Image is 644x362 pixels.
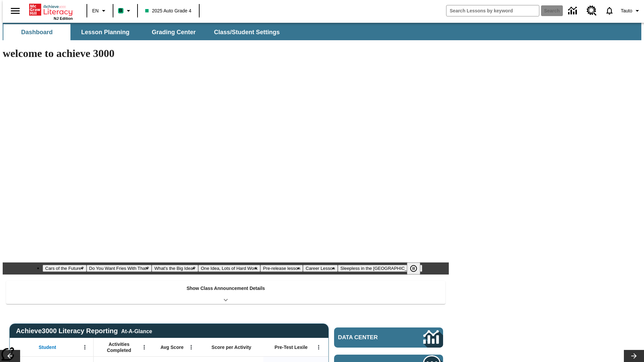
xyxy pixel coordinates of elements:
[3,23,641,40] div: SubNavbar
[140,24,207,40] button: Grading Center
[601,2,618,19] a: Notifications
[92,7,99,14] span: EN
[80,342,90,352] button: Open Menu
[209,24,285,40] button: Class/Student Settings
[21,28,53,36] span: Dashboard
[338,265,423,272] button: Slide 7 Sleepless in the Animal Kingdom
[446,5,539,16] input: search field
[29,2,73,20] div: Home
[54,16,73,20] span: NJ Edition
[583,2,601,20] a: Resource Center, Will open in new tab
[564,2,583,20] a: Data Center
[87,265,152,272] button: Slide 2 Do You Want Fries With That?
[624,350,644,362] button: Lesson carousel, Next
[152,28,196,36] span: Grading Center
[303,265,337,272] button: Slide 6 Career Lesson
[72,24,139,40] button: Lesson Planning
[81,28,129,36] span: Lesson Planning
[407,262,427,275] div: Pause
[314,342,324,352] button: Open Menu
[121,327,152,335] div: At-A-Glance
[16,327,152,335] span: Achieve3000 Literacy Reporting
[275,344,308,350] span: Pre-Test Lexile
[334,327,443,348] a: Data Center
[152,265,198,272] button: Slide 3 What's the Big Idea?
[621,7,632,14] span: Tauto
[618,5,644,17] button: Profile/Settings
[29,3,73,16] a: Home
[407,262,420,275] button: Pause
[338,334,401,341] span: Data Center
[119,6,122,15] span: B
[260,265,303,272] button: Slide 5 Pre-release lesson
[89,5,111,17] button: Language: EN, Select a language
[214,28,280,36] span: Class/Student Settings
[186,342,196,352] button: Open Menu
[3,24,286,40] div: SubNavbar
[145,7,192,14] span: 2025 Auto Grade 4
[5,1,25,21] button: Open side menu
[43,265,87,272] button: Slide 1 Cars of the Future?
[198,265,260,272] button: Slide 4 One Idea, Lots of Hard Work
[3,24,70,40] button: Dashboard
[6,281,445,304] div: Show Class Announcement Details
[115,5,135,17] button: Boost Class color is mint green. Change class color
[3,47,449,60] h1: welcome to achieve 3000
[139,342,149,352] button: Open Menu
[39,344,56,350] span: Student
[186,285,265,292] p: Show Class Announcement Details
[212,344,252,350] span: Score per Activity
[160,344,183,350] span: Avg Score
[97,341,141,353] span: Activities Completed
